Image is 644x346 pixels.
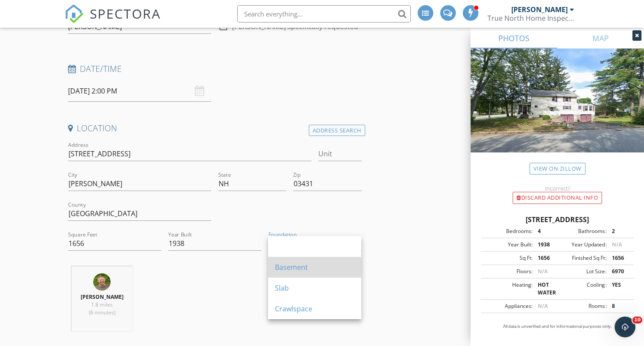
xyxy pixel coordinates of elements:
span: N/A [611,241,621,248]
a: View on Zillow [530,163,585,175]
div: Basement [275,262,354,272]
div: Bedrooms: [484,227,533,235]
span: N/A [538,302,548,310]
div: 1656 [533,254,557,262]
a: MAP [557,28,644,49]
img: abu_june_4_09.png [93,273,111,291]
div: Discard Additional info [513,192,602,204]
div: 8 [606,302,631,310]
div: Year Built: [484,241,533,249]
label: [PERSON_NAME] specifically requested [232,22,358,31]
div: 6970 [606,268,631,275]
p: All data is unverified and for informational purposes only. [481,323,634,330]
span: SPECTORA [90,4,161,23]
div: Heating: [484,281,533,297]
strong: [PERSON_NAME] [81,293,124,301]
div: Address Search [309,125,365,136]
div: Floors: [484,268,533,275]
input: Search everything... [237,5,411,23]
span: 1.8 miles [91,301,113,308]
div: 1938 [533,241,557,249]
span: 10 [632,317,642,323]
div: Slab [275,283,354,293]
i: arrow_drop_down [351,238,362,249]
div: Finished Sq Ft: [557,254,606,262]
img: streetview [471,49,644,173]
img: The Best Home Inspection Software - Spectora [65,4,84,23]
div: Appliances: [484,302,533,310]
div: Cooling: [557,281,606,297]
span: (6 minutes) [89,309,115,316]
input: Select date [68,81,212,102]
div: Crawlspace [275,304,354,314]
a: SPECTORA [65,12,161,30]
div: 4 [533,227,557,235]
iframe: Intercom live chat [615,317,635,337]
h4: Date/Time [68,63,362,74]
div: YES [606,281,631,297]
div: Bathrooms: [557,227,606,235]
div: HOT WATER [533,281,557,297]
div: [STREET_ADDRESS] [481,214,634,225]
div: 2 [606,227,631,235]
span: N/A [538,268,548,275]
div: [PERSON_NAME] [511,5,568,14]
div: 1656 [606,254,631,262]
div: Rooms: [557,302,606,310]
div: Lot Size: [557,268,606,275]
div: Year Updated: [557,241,606,249]
a: PHOTOS [471,28,557,49]
div: Sq Ft: [484,254,533,262]
h4: Location [68,123,362,134]
div: True North Home Inspection LLC [487,14,574,23]
div: Incorrect? [471,185,644,192]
